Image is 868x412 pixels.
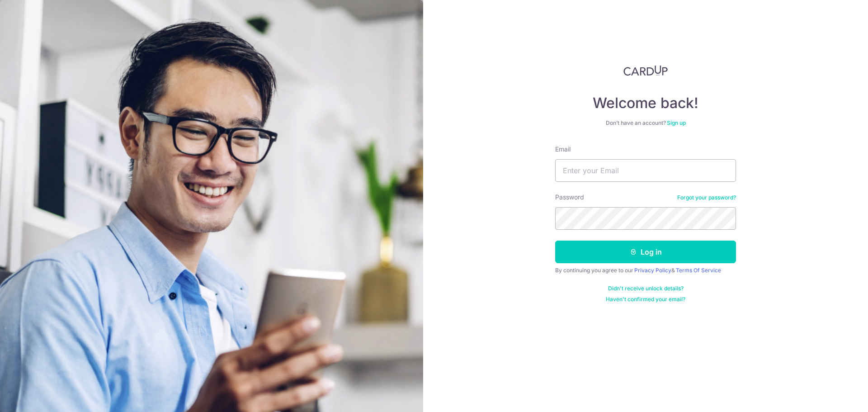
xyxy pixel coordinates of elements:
div: Don’t have an account? [555,119,736,127]
h4: Welcome back! [555,94,736,112]
a: Sign up [667,119,686,126]
button: Log in [555,241,736,263]
a: Haven't confirmed your email? [606,296,685,303]
a: Forgot your password? [677,194,736,201]
div: By continuing you agree to our & [555,267,736,274]
input: Enter your Email [555,159,736,182]
a: Privacy Policy [634,267,671,274]
a: Didn't receive unlock details? [608,285,684,292]
label: Password [555,193,584,202]
label: Email [555,145,571,154]
img: CardUp Logo [623,65,668,76]
a: Terms Of Service [676,267,721,274]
